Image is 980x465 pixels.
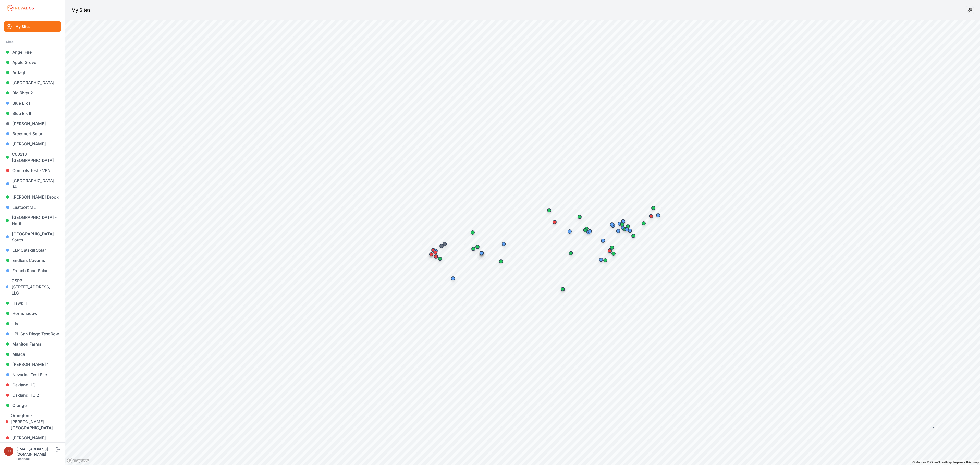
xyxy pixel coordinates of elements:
[585,226,595,236] div: Map marker
[440,239,450,249] div: Map marker
[4,245,61,255] a: ELP Catskill Solar
[4,339,61,349] a: Manitou Farms
[953,461,979,464] a: Map feedback
[16,447,55,457] div: [EMAIL_ADDRESS][DOMAIN_NAME]
[4,433,61,443] a: [PERSON_NAME]
[4,380,61,390] a: Oakland HQ
[600,255,610,265] div: Map marker
[605,246,615,256] div: Map marker
[623,221,633,231] div: Map marker
[565,226,575,237] div: Map marker
[607,242,617,253] div: Map marker
[4,400,61,410] a: Orange
[4,329,61,339] a: LPL San Diego Test Row
[622,224,632,235] div: Map marker
[912,461,926,464] a: Mapbox
[4,78,61,88] a: [GEOGRAPHIC_DATA]
[468,244,479,254] div: Map marker
[549,217,560,227] div: Map marker
[4,276,61,298] a: GSPP [STREET_ADDRESS], LLC
[653,210,663,221] div: Map marker
[646,211,656,221] div: Map marker
[476,248,487,258] div: Map marker
[4,410,61,433] a: Orrington - [PERSON_NAME][GEOGRAPHIC_DATA]
[4,108,61,118] a: Blue Elk II
[4,447,13,456] img: luke.beaumont@nevados.solar
[581,224,592,234] div: Map marker
[639,218,649,228] div: Map marker
[4,319,61,329] a: Iris
[499,239,509,249] div: Map marker
[4,390,61,400] a: Oakland HQ 2
[65,20,980,465] canvas: Map
[4,212,61,229] a: [GEOGRAPHIC_DATA] - North
[648,203,658,213] div: Map marker
[613,226,623,236] div: Map marker
[4,118,61,129] a: [PERSON_NAME]
[431,246,441,256] div: Map marker
[4,349,61,359] a: Milaca
[6,4,35,12] img: Nevados
[428,245,438,255] div: Map marker
[4,176,61,192] a: [GEOGRAPHIC_DATA] 14
[4,149,61,165] a: C00213 [GEOGRAPHIC_DATA]
[4,359,61,370] a: [PERSON_NAME] 1
[468,227,478,238] div: Map marker
[580,225,590,235] div: Map marker
[4,88,61,98] a: Big River 2
[4,265,61,276] a: French Road Solar
[4,165,61,176] a: Controls Test - VPN
[430,247,440,258] div: Map marker
[67,458,89,463] a: Mapbox logo
[472,242,483,252] div: Map marker
[4,202,61,212] a: Eastport ME
[426,249,436,260] div: Map marker
[618,216,628,226] div: Map marker
[4,255,61,265] a: Endless Caverns
[566,248,576,258] div: Map marker
[496,256,506,266] div: Map marker
[596,255,606,265] div: Map marker
[4,370,61,380] a: Nevados Test Site
[4,98,61,108] a: Blue Elk I
[4,308,61,319] a: Hornshadow
[598,236,608,246] div: Map marker
[4,192,61,202] a: [PERSON_NAME] Brook
[4,21,61,32] a: My Sites
[71,7,91,14] h1: My Sites
[574,212,585,222] div: Map marker
[558,284,568,294] div: Map marker
[4,67,61,78] a: Ardagh
[628,231,639,241] div: Map marker
[448,273,458,284] div: Map marker
[436,241,447,251] div: Map marker
[607,219,617,229] div: Map marker
[4,139,61,149] a: [PERSON_NAME]
[617,219,627,229] div: Map marker
[6,39,59,45] div: Sites
[605,245,615,255] div: Map marker
[4,57,61,67] a: Apple Grove
[4,229,61,245] a: [GEOGRAPHIC_DATA] - South
[16,457,31,461] a: Feedback
[927,461,952,464] a: OpenStreetMap
[4,129,61,139] a: Breesport Solar
[4,298,61,308] a: Hawk Hill
[615,218,625,229] div: Map marker
[4,47,61,57] a: Angel Fire
[544,205,554,215] div: Map marker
